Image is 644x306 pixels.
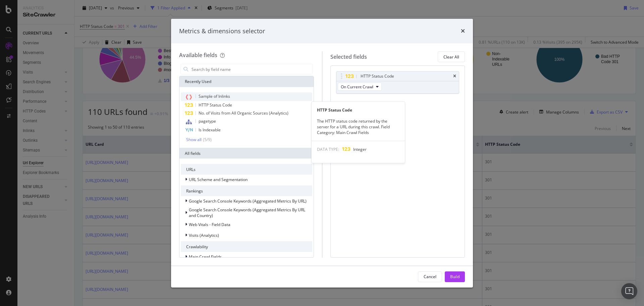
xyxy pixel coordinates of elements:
[312,107,405,113] div: HTTP Status Code
[199,102,232,108] span: HTTP Status Code
[189,198,307,204] span: Google Search Console Keywords (Aggregated Metrics By URL)
[453,74,456,78] div: times
[181,164,312,175] div: URLs
[621,283,637,299] div: Open Intercom Messenger
[199,127,221,133] span: Is Indexable
[189,254,222,260] span: Main Crawl Fields
[353,146,367,152] span: Integer
[312,118,405,135] div: The HTTP status code returned by the server for a URL during this crawl. Field Category: Main Cra...
[336,71,460,94] div: HTTP Status CodetimesOn Current Crawl
[181,241,312,252] div: Crawlability
[338,83,382,91] button: On Current Crawl
[202,137,212,142] div: ( 5 / 9 )
[179,27,265,36] div: Metrics & dimensions selector
[199,118,216,124] span: pagetype
[186,137,202,142] div: Show all
[424,274,436,279] div: Cancel
[450,274,460,279] div: Build
[189,232,219,238] span: Visits (Analytics)
[189,177,248,182] span: URL Scheme and Segmentation
[189,207,305,218] span: Google Search Console Keywords (Aggregated Metrics By URL and Country)
[199,110,288,116] span: No. of Visits from All Organic Sources (Analytics)
[361,73,394,80] div: HTTP Status Code
[461,27,465,36] div: times
[179,76,314,87] div: Recently Used
[341,84,373,90] span: On Current Crawl
[179,51,217,59] div: Available fields
[438,51,465,62] button: Clear All
[171,19,473,288] div: modal
[330,53,367,61] div: Selected fields
[199,93,230,99] span: Sample of Inlinks
[179,148,314,159] div: All fields
[317,146,339,152] span: DATA TYPE:
[191,64,312,74] input: Search by field name
[418,271,442,282] button: Cancel
[181,185,312,196] div: Rankings
[445,271,465,282] button: Build
[189,222,230,227] span: Web Vitals - Field Data
[443,54,459,60] div: Clear All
